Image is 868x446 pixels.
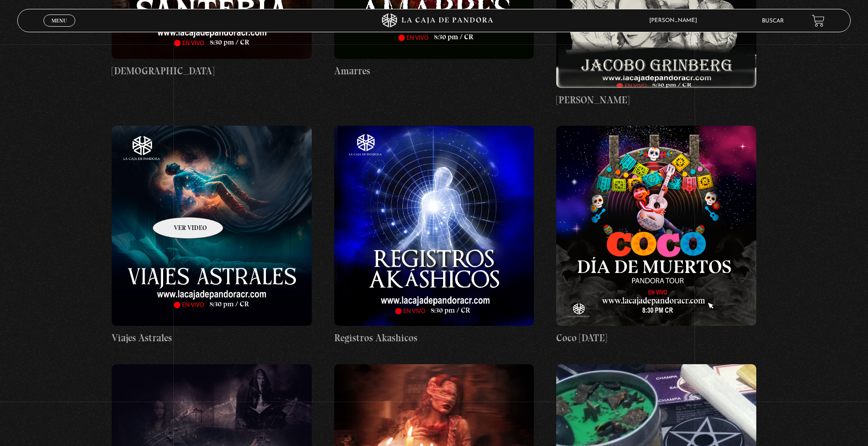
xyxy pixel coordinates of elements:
a: Registros Akashicos [334,126,534,345]
a: Buscar [762,18,784,24]
h4: Registros Akashicos [334,331,534,345]
span: Cerrar [49,26,71,32]
h4: Coco [DATE] [556,331,756,345]
a: Viajes Astrales [112,126,312,345]
h4: Viajes Astrales [112,331,312,345]
span: Menu [51,18,67,23]
h4: Amarres [334,64,534,79]
a: Coco [DATE] [556,126,756,345]
a: View your shopping cart [812,14,825,27]
h4: [PERSON_NAME] [556,93,756,108]
h4: [DEMOGRAPHIC_DATA] [112,64,312,79]
span: [PERSON_NAME] [645,18,706,23]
